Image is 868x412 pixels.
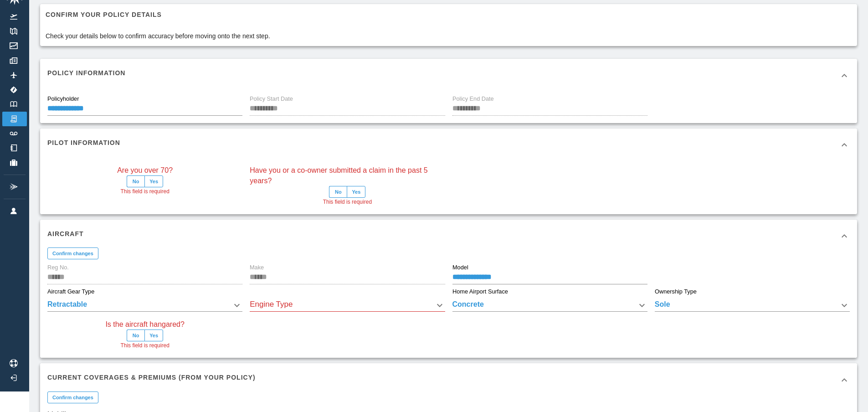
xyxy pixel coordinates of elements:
h6: Current Coverages & Premiums (from your policy) [47,372,256,382]
label: Aircraft Gear Type [47,288,94,296]
h6: Aircraft [47,229,84,239]
div: Sole [655,299,850,312]
label: Model [452,264,468,272]
button: No [329,186,347,198]
label: Ownership Type [655,288,697,296]
label: Policyholder [47,95,79,103]
label: Is the aircraft hangared? [105,319,184,330]
label: Policy End Date [452,95,494,103]
span: This field is required [120,341,169,350]
div: Retractable [47,299,242,312]
span: This field is required [120,187,169,196]
label: Policy Start Date [250,95,293,103]
label: Are you over 70? [117,165,173,175]
label: Have you or a co-owner submitted a claim in the past 5 years? [250,165,445,186]
span: This field is required [323,198,372,207]
h6: Pilot Information [47,138,120,148]
button: Yes [144,175,163,187]
button: No [127,175,145,187]
div: Current Coverages & Premiums (from your policy) [40,363,857,396]
div: Aircraft [40,220,857,252]
label: Reg No. [47,264,69,272]
div: Pilot Information [40,129,857,161]
div: Concrete [452,299,647,312]
button: Confirm changes [47,391,98,403]
label: Home Airport Surface [452,288,508,296]
button: Yes [347,186,365,198]
div: Policy Information [40,59,857,92]
button: Yes [144,330,163,341]
p: Check your details below to confirm accuracy before moving onto the next step. [46,31,270,41]
button: Confirm changes [47,247,98,259]
label: Make [250,264,264,272]
h6: Policy Information [47,68,125,78]
h6: Confirm your policy details [46,10,270,20]
button: No [127,330,145,341]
